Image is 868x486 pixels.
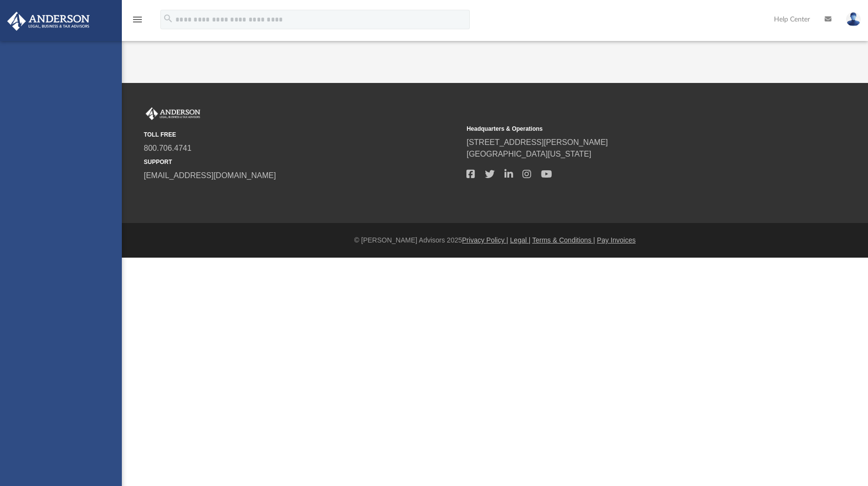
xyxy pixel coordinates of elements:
[163,13,174,24] i: search
[466,150,591,158] a: [GEOGRAPHIC_DATA][US_STATE]
[466,138,608,146] a: [STREET_ADDRESS][PERSON_NAME]
[144,158,460,166] small: SUPPORT
[122,235,868,245] div: © [PERSON_NAME] Advisors 2025
[597,236,636,244] a: Pay Invoices
[462,236,508,244] a: Privacy Policy |
[846,12,861,26] img: User Pic
[510,236,531,244] a: Legal |
[144,144,192,152] a: 800.706.4741
[532,236,595,244] a: Terms & Conditions |
[144,130,460,139] small: TOLL FREE
[132,14,143,25] i: menu
[144,107,202,120] img: Anderson Advisors Platinum Portal
[466,124,782,133] small: Headquarters & Operations
[132,19,143,25] a: menu
[4,12,93,31] img: Anderson Advisors Platinum Portal
[144,171,276,180] a: [EMAIL_ADDRESS][DOMAIN_NAME]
